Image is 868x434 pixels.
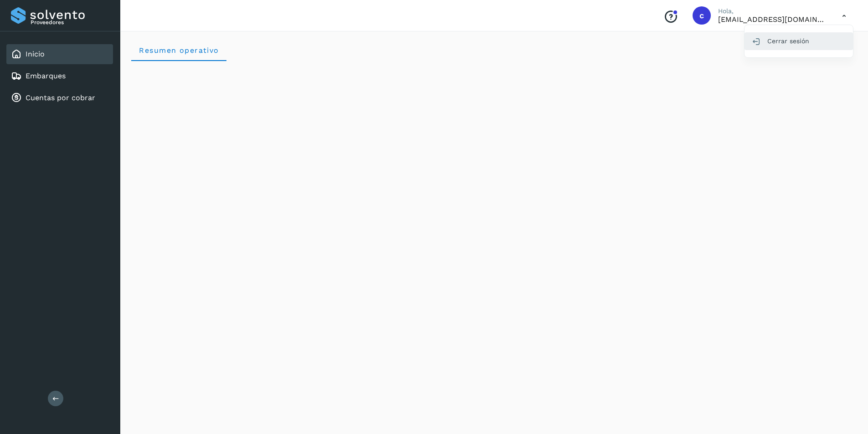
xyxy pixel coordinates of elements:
p: Proveedores [31,19,109,26]
a: Embarques [26,71,66,80]
div: Embarques [6,66,113,86]
div: Cuentas por cobrar [6,88,113,108]
div: Inicio [6,44,113,64]
a: Inicio [26,50,45,58]
a: Cuentas por cobrar [26,93,95,102]
div: Cerrar sesión [745,32,853,50]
